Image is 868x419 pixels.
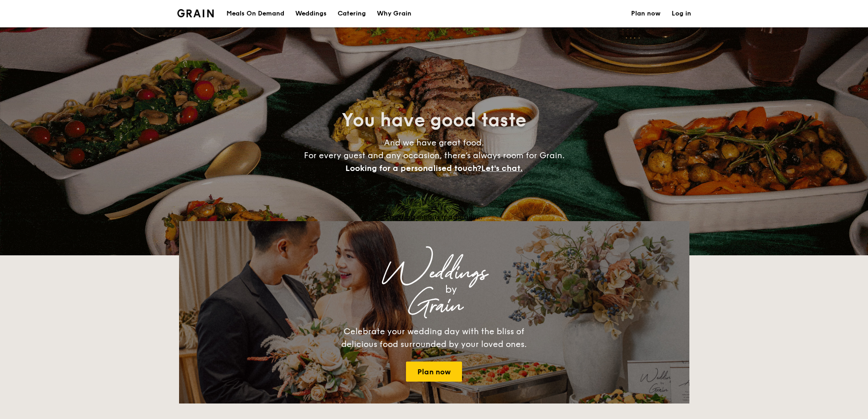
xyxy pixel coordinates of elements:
div: Loading menus magically... [179,212,689,221]
span: Let's chat. [481,163,523,173]
a: Plan now [406,362,462,382]
span: Looking for a personalised touch? [345,163,481,173]
div: Grain [259,298,609,314]
div: Weddings [259,265,609,281]
div: by [293,281,609,298]
span: You have good taste [342,109,526,131]
img: Grain [177,9,214,17]
div: Celebrate your wedding day with the bliss of delicious food surrounded by your loved ones. [332,325,537,351]
span: And we have great food. For every guest and any occasion, there’s always room for Grain. [304,138,565,173]
a: Logotype [177,9,214,17]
